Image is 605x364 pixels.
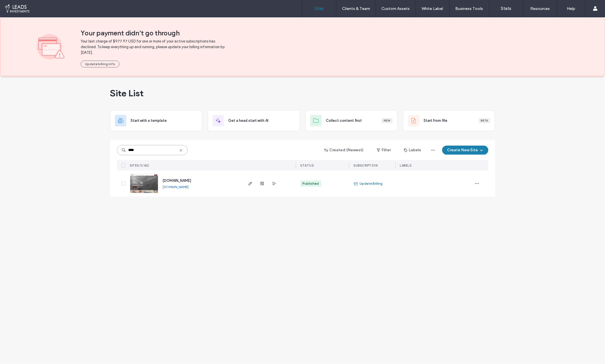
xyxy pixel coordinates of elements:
span: Ayuda [12,4,28,9]
div: Beta [479,118,490,123]
div: Start with a template [110,110,202,131]
span: Your last charge of $977.97 USD for one or more of your active subscriptions has declined. To kee... [81,39,226,56]
label: Sites [315,6,324,11]
span: Your payment didn’t go through [81,29,568,37]
label: Resources [530,6,550,11]
label: Business Tools [456,6,483,11]
label: Stats [501,6,511,11]
label: Clients & Team [342,6,370,11]
div: Start from fileBeta [403,110,495,131]
span: SITES (1/42) [130,163,149,167]
span: Site List [110,88,144,99]
div: Published [303,181,319,186]
button: Filter [371,146,397,155]
a: [DOMAIN_NAME] [163,185,189,189]
button: Created (Newest) [319,146,369,155]
div: Get a head start with AI [208,110,300,131]
span: Start with a template [131,118,167,124]
button: Update billing info [81,61,119,67]
span: STATUS [300,163,314,167]
label: Custom Assets [382,6,410,11]
button: Labels [399,146,426,155]
label: Help [567,6,576,11]
a: [DOMAIN_NAME] [163,178,191,183]
span: Get a head start with AI [228,118,269,124]
label: White Label [422,6,443,11]
div: Collect content firstNew [305,110,397,131]
span: Collect content first [326,118,362,124]
span: Start from file [424,118,448,124]
span: Update Billing [354,181,383,186]
span: Subscription [354,163,378,167]
button: Create New Site [442,146,488,155]
span: LABELS [400,163,412,167]
div: New [382,118,393,123]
